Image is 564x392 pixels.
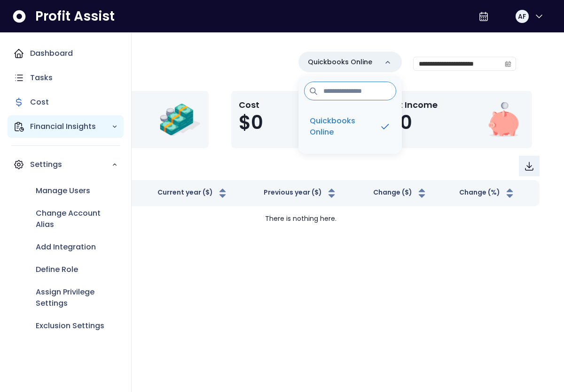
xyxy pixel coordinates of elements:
p: Net Income [388,98,438,111]
p: Cost [239,98,263,111]
p: Define Role [36,264,78,275]
p: Settings [30,159,111,170]
button: Change ($) [373,188,428,199]
span: AF [518,12,526,21]
img: Revenue [159,98,201,141]
button: Change (%) [459,188,516,199]
button: Current year ($) [157,188,228,199]
span: Profit Assist [35,8,115,25]
img: Net Income [482,98,525,141]
p: Assign Privilege Settings [36,286,118,309]
span: $0 [239,111,263,134]
p: Add Integration [36,241,96,253]
button: Download [519,156,540,176]
p: Tasks [30,72,53,83]
p: Quickbooks Online [308,57,372,67]
button: Previous year ($) [264,188,337,199]
p: Change Account Alias [36,208,118,230]
p: Cost [30,97,49,108]
p: Quickbooks Online [310,115,379,138]
p: Manage Users [36,185,90,196]
p: Financial Insights [30,121,111,132]
td: There is nothing here. [62,206,540,231]
svg: calendar [505,60,511,67]
p: Dashboard [30,48,73,59]
p: Exclusion Settings [36,320,104,332]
